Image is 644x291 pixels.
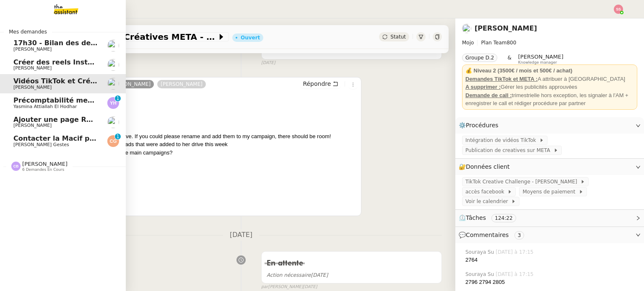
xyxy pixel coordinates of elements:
[459,232,527,238] span: 💬
[107,40,119,52] img: users%2FC9SBsJ0duuaSgpQFj5LgoEX8n0o2%2Favatar%2Fec9d51b8-9413-4189-adfb-7be4d8c96a3c
[261,283,317,291] small: [PERSON_NAME]
[107,78,119,90] img: users%2FCk7ZD5ubFNWivK6gJdIkoi2SB5d2%2Favatar%2F3f84dbb7-4157-4842-a987-fca65a8b7a9a
[455,159,644,175] div: 🔐Données client
[261,283,268,291] span: par
[459,162,513,172] span: 🔐
[267,45,291,53] span: Ouvert
[465,91,634,108] div: trimestrielle hors exception, les signaler à l'AM + enregistrer le call et rédiger procédure par ...
[13,65,52,71] span: [PERSON_NAME]
[107,59,119,71] img: users%2FoFdbodQ3TgNoWt9kP3GXAs5oaCq1%2Favatar%2Fprofile-pic.png
[22,161,68,167] span: [PERSON_NAME]
[116,134,119,141] p: 1
[267,272,311,278] span: Action nécessaire
[462,24,471,33] img: users%2FCk7ZD5ubFNWivK6gJdIkoi2SB5d2%2Favatar%2F3f84dbb7-4157-4842-a987-fca65a8b7a9a
[465,188,507,196] span: accès facebook
[475,24,537,32] a: [PERSON_NAME]
[13,58,112,66] span: Créer des reels Instagram
[465,83,634,91] div: Gérer les publicités approuvées
[13,116,134,124] span: Ajouter une page RH sur Notion
[481,40,506,46] span: Plan Team
[455,210,644,226] div: ⏲️Tâches 124:22
[518,54,563,60] span: [PERSON_NAME]
[241,35,260,40] div: Ouvert
[465,248,496,256] span: Souraya Su
[44,92,358,103] h4: Re: Mojo 07/08
[157,80,206,88] a: [PERSON_NAME]
[261,247,275,254] span: false
[465,92,512,98] u: Demande de call :
[465,76,538,82] u: Demandes TikTok et META :
[465,256,637,264] div: 2764
[13,134,196,142] span: Contacter la Macif pour nouvel ordre de mission
[491,214,516,222] nz-tag: 124:22
[13,142,69,147] span: [PERSON_NAME] Gestes
[466,232,509,238] span: Commentaires
[13,85,52,90] span: [PERSON_NAME]
[496,270,535,278] span: [DATE] à 17:15
[465,278,637,286] div: 2796 2794 2805
[13,104,77,109] span: Yasmina Attiallah El Hodhar
[522,188,578,196] span: Moyens de paiement
[465,67,572,74] strong: 💰 Niveau 2 (3500€ / mois et 500€ / achat)
[116,95,119,103] p: 1
[107,135,119,147] img: svg
[109,81,151,87] span: [PERSON_NAME]
[107,116,119,128] img: users%2F1PNv5soDtMeKgnH5onPMHqwjzQn1%2Favatar%2Fd0f44614-3c2d-49b8-95e9-0356969fcfd1
[267,260,303,267] span: En attente
[44,108,358,189] div: Hi [PERSON_NAME], When you get a chance: 1. I have added new ads to my drive. If you could please...
[107,97,119,109] img: svg
[22,167,64,172] span: 6 demandes en cours
[462,54,497,62] nz-tag: Groupe D.2
[13,96,148,104] span: Précomptabilité mensuelle - [DATE]
[465,197,511,206] span: Voir le calendrier
[115,134,121,139] nz-badge-sup: 1
[13,123,52,128] span: [PERSON_NAME]
[465,146,553,155] span: Publication de creatives sur META
[466,214,486,221] span: Tâches
[261,59,275,67] span: [DATE]
[13,46,52,52] span: [PERSON_NAME]
[518,54,563,64] app-user-label: Knowledge manager
[303,80,331,88] span: Répondre
[13,77,169,85] span: Vidéos TikTok et Créatives META - [DATE]
[267,272,328,278] span: [DATE]
[465,178,580,186] span: TikTok Creative Challenge - [PERSON_NAME]
[466,122,499,129] span: Procédures
[303,283,317,291] span: [DATE]
[4,28,52,36] span: Mes demandes
[518,60,557,65] span: Knowledge manager
[514,231,525,239] nz-tag: 3
[496,248,535,256] span: [DATE] à 17:15
[115,95,121,101] nz-badge-sup: 1
[13,39,319,47] span: 17h30 - Bilan des demandes de la journée : en cours et restant à traiter - [DATE]
[506,40,516,46] span: 800
[466,163,510,170] span: Données client
[223,229,259,241] span: [DATE]
[462,40,474,46] span: Mojo
[465,84,501,90] u: A supprimer :
[465,75,634,83] div: A attribuer à [GEOGRAPHIC_DATA]
[465,270,496,278] span: Souraya Su
[465,136,539,144] span: Intégration de vidéos TikTok
[507,54,511,64] span: &
[459,214,523,221] span: ⏲️
[300,79,341,88] button: Répondre
[459,121,502,130] span: ⚙️
[614,5,623,14] img: svg
[44,33,217,41] span: Vidéos TikTok et Créatives META - [DATE]
[455,227,644,243] div: 💬Commentaires 3
[455,117,644,134] div: ⚙️Procédures
[390,34,406,40] span: Statut
[11,162,21,171] img: svg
